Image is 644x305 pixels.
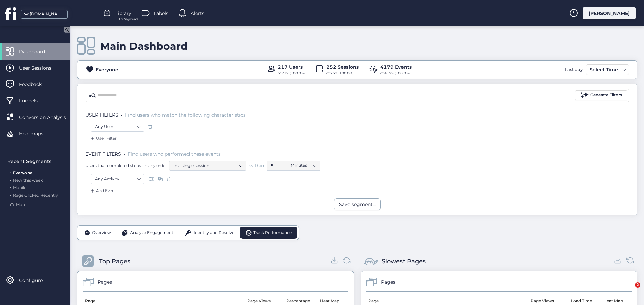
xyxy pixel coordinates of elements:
span: Funnels [19,97,48,104]
div: Everyone [96,66,118,73]
span: EVENT FILTERS [85,151,121,157]
div: Pages [381,278,395,286]
span: Rage Clicked Recently [13,193,58,198]
span: within [249,162,264,169]
span: in any order [142,163,167,168]
span: User Sessions [19,64,61,72]
div: Main Dashboard [100,40,188,52]
div: Add Event [89,187,116,194]
span: New this week [13,178,43,183]
span: More ... [16,202,31,208]
iframe: Intercom live chat [621,282,637,298]
span: Users that completed steps [85,163,141,168]
span: Dashboard [19,48,55,55]
nz-select-item: In a single session [173,161,242,171]
nz-select-item: Any User [95,122,140,132]
div: [PERSON_NAME] [583,7,636,19]
span: Mobile [13,185,26,190]
div: [DOMAIN_NAME] [30,11,63,17]
span: Feedback [19,81,52,88]
span: Find users who match the following characteristics [125,112,246,118]
div: 4179 Events [380,63,412,71]
span: . [10,176,11,183]
span: Conversion Analysis [19,113,76,121]
span: Heatmaps [19,130,53,137]
div: 217 Users [278,63,305,71]
div: of 4179 (100.0%) [380,71,412,76]
span: Labels [154,10,168,17]
span: USER FILTERS [85,112,118,118]
nz-select-item: Minutes [291,160,316,170]
span: Track Performance [253,230,292,236]
div: Top Pages [99,257,130,266]
span: Configure [19,277,53,284]
div: Slowest Pages [382,257,426,266]
span: 2 [635,282,640,288]
nz-select-item: Any Activity [95,174,140,184]
span: . [124,150,125,156]
span: Everyone [13,170,32,175]
div: of 217 (100.0%) [278,71,305,76]
span: . [121,110,122,117]
div: 252 Sessions [326,63,359,71]
span: For Segments [119,17,138,21]
span: . [10,184,11,190]
div: User Filter [89,135,117,142]
span: Overview [92,230,111,236]
span: . [10,191,11,198]
span: Library [115,10,131,17]
div: Generate Filters [590,92,622,98]
div: Pages [98,278,112,286]
div: Select Time [588,66,620,74]
div: Save segment... [339,201,376,208]
button: Generate Filters [575,90,627,100]
div: Recent Segments [7,158,66,165]
div: of 252 (100.0%) [326,71,359,76]
span: Find users who performed these events [128,151,221,157]
span: Alerts [191,10,204,17]
span: Analyze Engagement [130,230,173,236]
span: Identify and Resolve [194,230,234,236]
div: Last day [563,64,584,75]
span: . [10,169,11,175]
